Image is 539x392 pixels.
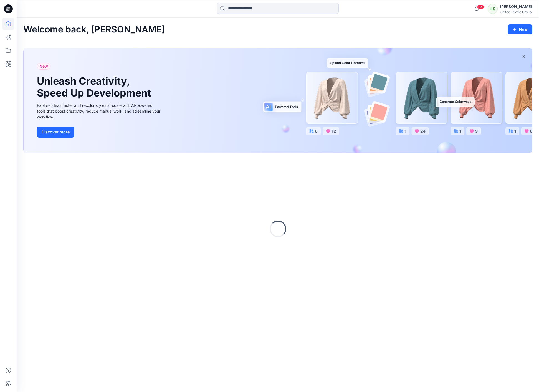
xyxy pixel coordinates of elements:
button: New [508,24,532,34]
button: Discover more [37,127,74,138]
span: New [39,63,48,70]
h1: Unleash Creativity, Speed Up Development [37,75,153,99]
div: United Textile Group [500,10,532,14]
h2: Welcome back, [PERSON_NAME] [23,24,165,35]
a: Discover more [37,127,162,138]
div: Explore ideas faster and recolor styles at scale with AI-powered tools that boost creativity, red... [37,102,162,120]
div: LS [488,4,498,14]
span: 99+ [476,5,485,9]
div: [PERSON_NAME] [500,3,532,10]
